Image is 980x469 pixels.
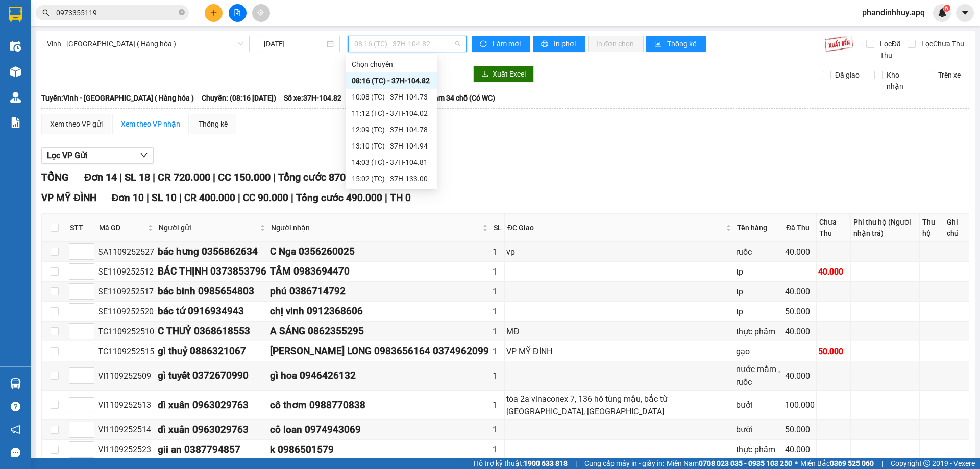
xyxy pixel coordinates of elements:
button: Lọc VP Gửi [41,147,154,164]
td: SE1109252520 [96,302,156,322]
div: 40.000 [785,325,815,338]
span: phandinhhuy.apq [854,6,933,19]
div: cô thơm 0988770838 [270,398,489,413]
div: tp [736,285,782,298]
span: sync [480,40,488,48]
span: Lọc VP Gửi [47,149,87,162]
span: CR 400.000 [184,192,235,204]
span: | [273,171,276,183]
span: copyright [923,460,930,467]
div: TC1109252515 [98,345,154,358]
div: vp [506,245,732,258]
img: warehouse-icon [10,92,21,103]
div: gii an 0387794857 [158,442,266,457]
span: Cung cấp máy in - giấy in: [584,458,664,469]
span: bar-chart [654,40,663,48]
span: Lọc Chưa Thu [917,38,966,50]
span: notification [11,425,20,434]
div: 1 [493,399,503,411]
div: VP MỸ ĐÌNH [506,345,732,358]
th: Ghi chú [944,214,969,242]
span: Mã GD [99,222,145,233]
span: TỔNG [41,171,69,183]
div: tp [736,265,782,278]
div: A SÁNG 0862355295 [270,324,489,339]
div: C THUỶ 0368618553 [158,324,266,339]
div: tòa 2a vinaconex 7, 136 hồ tùng mậu, bắc từ [GEOGRAPHIC_DATA], [GEOGRAPHIC_DATA] [506,392,732,418]
div: 08:16 (TC) - 37H-104.82 [352,75,431,86]
button: aim [252,4,270,22]
img: solution-icon [10,117,21,128]
div: thực phẩm [736,443,782,456]
strong: 1900 633 818 [524,459,568,467]
span: Miền Nam [667,458,792,469]
td: SA1109252527 [96,242,156,262]
div: bưởi [736,423,782,436]
button: downloadXuất Excel [473,66,534,82]
div: 40.000 [818,265,848,278]
td: TC1109252515 [96,341,156,361]
th: Tên hàng [734,214,784,242]
div: VI1109252514 [98,423,154,436]
div: 1 [493,305,503,318]
div: Thống kê [199,118,228,130]
div: 40.000 [785,369,815,382]
div: 40.000 [785,245,815,258]
span: | [213,171,215,183]
span: Lọc Đã Thu [876,38,908,61]
div: VI1109252513 [98,399,154,411]
div: 50.000 [785,423,815,436]
th: Đã Thu [783,214,817,242]
th: STT [67,214,96,242]
strong: 0369 525 060 [830,459,874,467]
div: nước mắm , ruốc [736,363,782,388]
th: SL [491,214,505,242]
span: | [291,192,293,204]
span: TH 0 [390,192,411,204]
div: 100.000 [785,399,815,411]
button: caret-down [956,4,974,22]
span: | [146,192,149,204]
th: Chưa Thu [817,214,850,242]
input: Tìm tên, số ĐT hoặc mã đơn [56,7,177,18]
div: TC1109252510 [98,325,154,338]
span: In phơi [554,38,577,50]
span: Số xe: 37H-104.82 [284,92,341,104]
span: Vinh - Hà Nội ( Hàng hóa ) [47,36,243,52]
div: gạo [736,345,782,358]
span: | [575,458,577,469]
div: gì tuyết 0372670990 [158,368,266,383]
div: 11:12 (TC) - 37H-104.02 [352,108,431,119]
span: Thống kê [667,38,698,50]
span: search [42,9,50,16]
span: 6 [945,5,948,12]
button: file-add [229,4,247,22]
div: [PERSON_NAME] LONG 0983656164 0374962099 [270,343,489,359]
img: icon-new-feature [938,8,947,17]
span: ĐC Giao [507,222,724,233]
div: bác tứ 0916934943 [158,304,266,319]
div: C Nga 0356260025 [270,244,489,259]
img: logo-vxr [9,7,22,22]
th: Phí thu hộ (Người nhận trả) [851,214,920,242]
div: 1 [493,423,503,436]
span: file-add [234,9,241,16]
div: dì xuân 0963029763 [158,422,266,437]
span: Đơn 10 [112,192,144,204]
div: 1 [493,443,503,456]
th: Thu hộ [920,214,944,242]
div: 10:08 (TC) - 37H-104.73 [352,91,431,103]
div: 1 [493,325,503,338]
span: | [179,192,182,204]
div: 50.000 [818,345,848,358]
div: thực phẩm [736,325,782,338]
img: warehouse-icon [10,378,21,389]
div: 1 [493,285,503,298]
span: aim [257,9,264,16]
div: 1 [493,345,503,358]
div: SE1109252520 [98,305,154,318]
sup: 6 [943,5,950,12]
td: SE1109252517 [96,282,156,302]
div: gì hoa 0946426132 [270,368,489,383]
span: | [119,171,122,183]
